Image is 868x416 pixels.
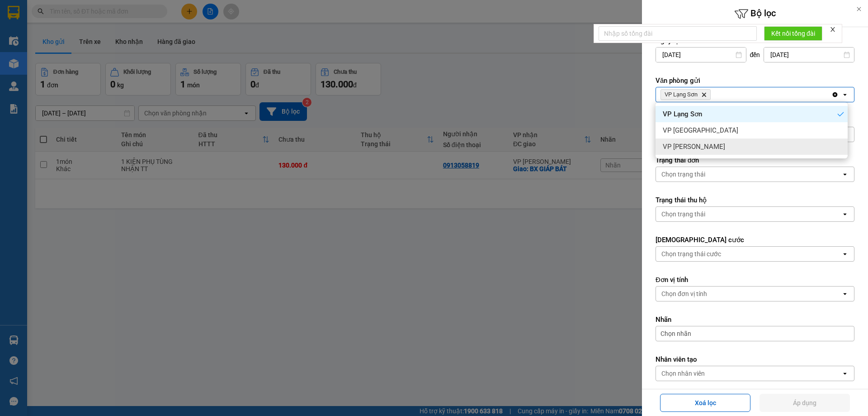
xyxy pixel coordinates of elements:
[656,315,854,324] label: Nhãn
[764,48,854,62] input: Select a date.
[656,102,848,158] ul: Menu
[701,92,707,97] svg: Delete
[661,369,705,378] div: Chọn nhân viên
[661,289,707,298] div: Chọn đơn vị tính
[831,91,839,98] svg: Clear all
[663,126,738,135] span: VP [GEOGRAPHIC_DATA]
[661,170,705,179] div: Chọn trạng thái
[841,370,849,377] svg: open
[661,210,705,219] div: Chọn trạng thái
[660,329,691,338] span: Chọn nhãn
[841,91,849,98] svg: open
[841,290,849,297] svg: open
[656,355,854,364] label: Nhân viên tạo
[759,394,850,412] button: Áp dụng
[830,26,836,33] span: close
[656,275,854,284] label: Đơn vị tính
[663,110,702,119] span: VP Lạng Sơn
[663,142,725,151] span: VP [PERSON_NAME]
[660,89,711,100] span: VP Lạng Sơn, close by backspace
[660,394,750,412] button: Xoá lọc
[642,7,868,21] h6: Bộ lọc
[665,91,698,98] span: VP Lạng Sơn
[764,26,822,41] button: Kết nối tổng đài
[841,210,849,218] svg: open
[656,76,854,85] label: Văn phòng gửi
[656,48,746,62] input: Select a date.
[656,196,854,205] label: Trạng thái thu hộ
[712,90,713,99] input: Selected VP Lạng Sơn.
[656,235,854,244] label: [DEMOGRAPHIC_DATA] cước
[656,156,854,165] label: Trạng thái đơn
[841,171,849,178] svg: open
[771,29,815,38] span: Kết nối tổng đài
[750,50,760,59] span: đến
[661,249,721,258] div: Chọn trạng thái cước
[841,250,849,258] svg: open
[599,26,757,41] input: Nhập số tổng đài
